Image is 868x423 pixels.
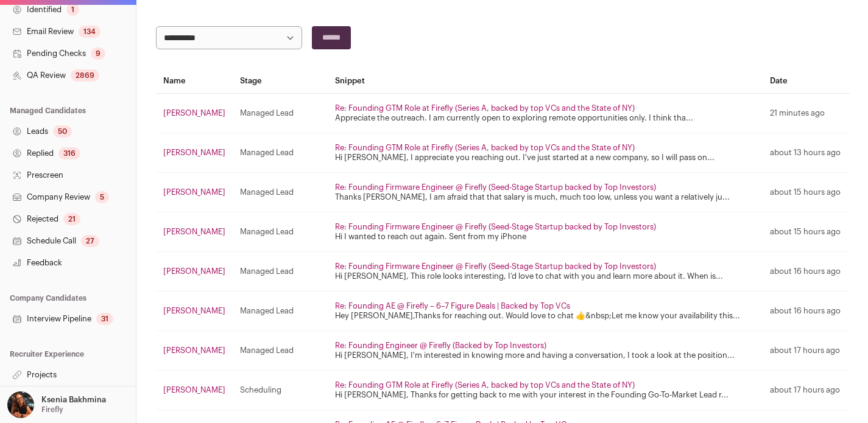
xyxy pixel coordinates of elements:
[96,313,113,325] div: 31
[163,149,225,156] a: [PERSON_NAME]
[5,391,108,418] button: Open dropdown
[335,232,526,240] a: Hi I wanted to reach out again. Sent from my iPhone
[163,228,225,236] a: [PERSON_NAME]
[233,252,328,292] td: Managed Lead
[763,212,850,252] td: about 15 hours ago
[163,386,225,394] a: [PERSON_NAME]
[335,104,635,112] a: Re: Founding GTM Role at Firefly (Series A, backed by top VCs and the State of NY)
[335,193,730,201] a: Thanks [PERSON_NAME], I am afraid that that salary is much, much too low, unless you want a relat...
[335,391,729,399] a: Hi [PERSON_NAME], Thanks for getting back to me with your interest in the Founding Go-To-Market L...
[335,144,635,152] a: Re: Founding GTM Role at Firefly (Series A, backed by top VCs and the State of NY)
[41,405,63,414] p: Firefly
[156,69,233,94] th: Name
[79,26,101,38] div: 134
[233,371,328,410] td: Scheduling
[763,252,850,292] td: about 16 hours ago
[163,188,225,196] a: [PERSON_NAME]
[335,272,723,280] a: Hi [PERSON_NAME], This role looks interesting, I’d love to chat with you and learn more about it....
[233,292,328,331] td: Managed Lead
[763,292,850,331] td: about 16 hours ago
[335,381,635,389] a: Re: Founding GTM Role at Firefly (Series A, backed by top VCs and the State of NY)
[95,191,109,203] div: 5
[233,94,328,133] td: Managed Lead
[233,331,328,371] td: Managed Lead
[163,109,225,117] a: [PERSON_NAME]
[335,312,740,320] a: Hey [PERSON_NAME],Thanks for reaching out. Would love to chat 👍&nbsp;Let me know your availabilit...
[163,307,225,315] a: [PERSON_NAME]
[335,183,656,191] a: Re: Founding Firmware Engineer @ Firefly (Seed-Stage Startup backed by Top Investors)
[41,395,106,405] p: Ksenia Bakhmina
[66,4,79,16] div: 1
[233,69,328,94] th: Stage
[335,262,656,270] a: Re: Founding Firmware Engineer @ Firefly (Seed-Stage Startup backed by Top Investors)
[763,371,850,410] td: about 17 hours ago
[71,69,99,82] div: 2869
[53,125,72,138] div: 50
[233,133,328,173] td: Managed Lead
[763,173,850,212] td: about 15 hours ago
[233,173,328,212] td: Managed Lead
[163,267,225,275] a: [PERSON_NAME]
[163,346,225,354] a: [PERSON_NAME]
[763,69,850,94] th: Date
[335,114,693,122] a: Appreciate the outreach. I am currently open to exploring remote opportunities only. I think tha...
[335,351,735,359] a: Hi [PERSON_NAME], I'm interested in knowing more and having a conversation, I took a look at the ...
[763,133,850,173] td: about 13 hours ago
[328,69,763,94] th: Snippet
[335,341,546,349] a: Re: Founding Engineer @ Firefly (Backed by Top Investors)
[335,153,715,161] a: Hi [PERSON_NAME], I appreciate you reaching out. I've just started at a new company, so I will pa...
[233,212,328,252] td: Managed Lead
[63,213,80,225] div: 21
[7,391,34,418] img: 13968079-medium_jpg
[335,302,570,310] a: Re: Founding AE @ Firefly – 6–7 Figure Deals | Backed by Top VCs
[763,331,850,371] td: about 17 hours ago
[91,47,105,60] div: 9
[763,94,850,133] td: 21 minutes ago
[335,223,656,231] a: Re: Founding Firmware Engineer @ Firefly (Seed-Stage Startup backed by Top Investors)
[81,235,99,247] div: 27
[58,147,80,159] div: 316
